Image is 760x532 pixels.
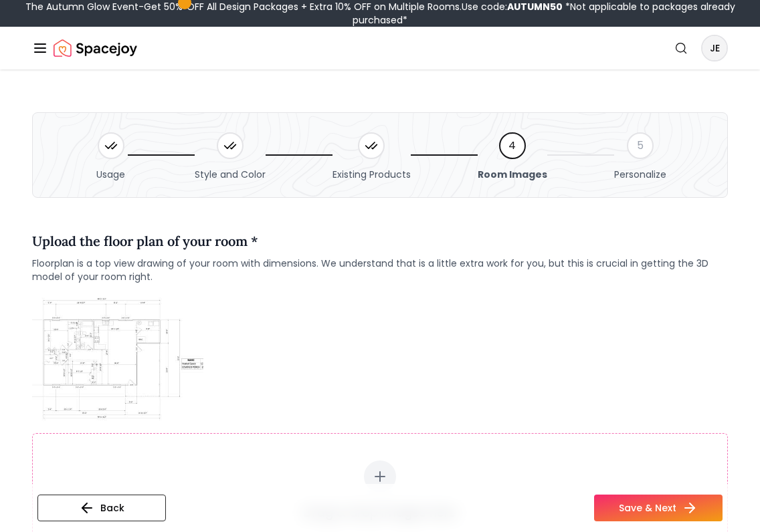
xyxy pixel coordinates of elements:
span: JE [702,36,727,60]
div: 5 [627,132,654,159]
span: Style and Color [195,168,266,181]
span: Usage [96,168,125,181]
img: Guide image [32,294,203,422]
button: JE [701,35,728,61]
h4: Upload the floor plan of your room * [32,231,728,251]
a: Spacejoy [54,35,137,61]
div: 4 [499,132,526,159]
img: Spacejoy Logo [54,35,137,61]
button: Back [37,495,166,521]
span: Existing Products [332,168,411,181]
span: Personalize [614,168,666,181]
span: Room Images [478,168,547,181]
nav: Global [32,27,728,70]
span: Floorplan is a top view drawing of your room with dimensions. We understand that is a little extr... [32,257,728,283]
button: Save & Next [594,495,723,521]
